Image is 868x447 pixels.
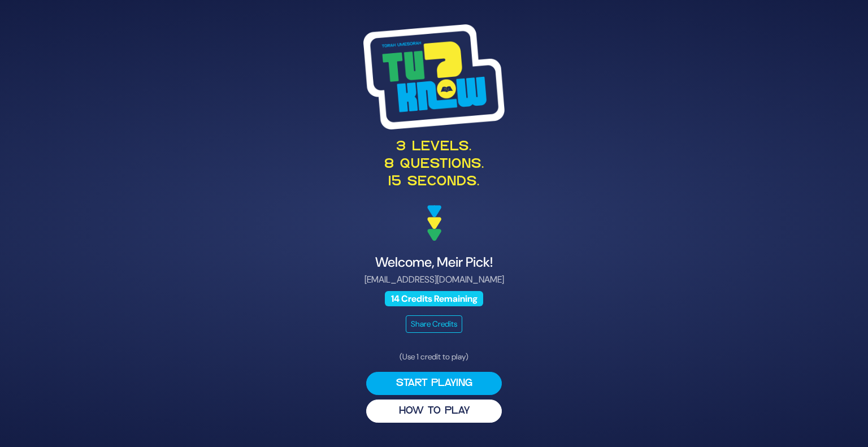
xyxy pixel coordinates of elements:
img: Tournament Logo [363,24,505,129]
span: 14 Credits Remaining [385,291,483,306]
button: Start Playing [366,372,502,395]
button: HOW TO PLAY [366,400,502,423]
p: 3 levels. 8 questions. 15 seconds. [158,138,710,192]
h4: Welcome, Meir Pick! [158,254,710,271]
p: [EMAIL_ADDRESS][DOMAIN_NAME] [158,273,710,287]
img: decoration arrows [427,205,441,241]
button: Share Credits [406,315,462,333]
p: (Use 1 credit to play) [366,351,502,363]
